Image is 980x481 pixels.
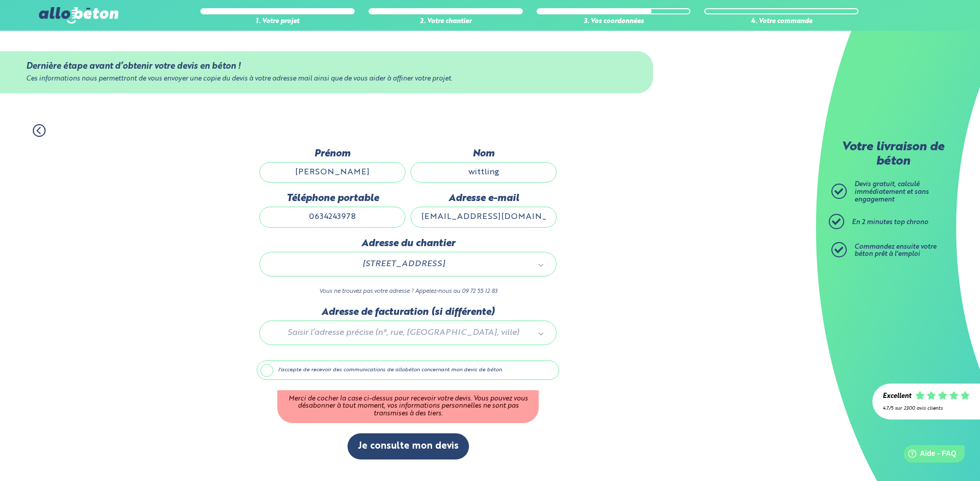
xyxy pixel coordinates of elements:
div: Ces informations nous permettront de vous envoyer une copie du devis à votre adresse mail ainsi q... [26,75,627,83]
div: 1. Votre projet [200,18,355,26]
input: Quel est votre nom de famille ? [411,162,557,183]
p: Vous ne trouvez pas votre adresse ? Appelez-nous au 09 72 55 12 83 [259,287,557,296]
div: 3. Vos coordonnées [537,18,691,26]
div: Merci de cocher la case ci-dessus pour recevoir votre devis. Vous pouvez vous désabonner à tout m... [277,390,539,423]
button: Je consulte mon devis [348,433,469,459]
a: [STREET_ADDRESS] [270,257,546,271]
span: [STREET_ADDRESS] [274,257,533,271]
span: Devis gratuit, calculé immédiatement et sans engagement [854,181,929,203]
img: allobéton [39,7,118,24]
label: J'accepte de recevoir des communications de allobéton concernant mon devis de béton. [257,360,559,380]
label: Adresse du chantier [259,238,557,249]
div: 4. Votre commande [704,18,859,26]
label: Prénom [259,148,405,159]
div: Excellent [883,393,911,400]
iframe: Help widget launcher [889,441,969,470]
div: Dernière étape avant d’obtenir votre devis en béton ! [26,62,627,71]
div: 2. Votre chantier [369,18,523,26]
label: Adresse e-mail [411,193,557,204]
label: Téléphone portable [259,193,405,204]
input: Quel est votre prénom ? [259,162,405,183]
span: Commandez ensuite votre béton prêt à l'emploi [854,244,936,258]
label: Nom [411,148,557,159]
input: ex : contact@allobeton.fr [411,207,557,227]
p: Votre livraison de béton [834,141,952,169]
span: En 2 minutes top chrono [852,219,928,226]
input: ex : 0642930817 [259,207,405,227]
div: 4.7/5 sur 2300 avis clients [883,406,970,411]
